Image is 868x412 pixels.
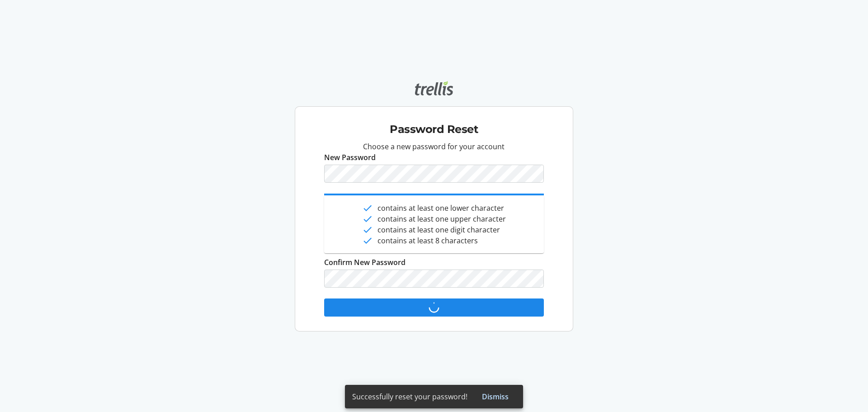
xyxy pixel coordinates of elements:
[324,141,544,152] p: Choose a new password for your account
[377,203,504,213] span: contains at least one lower character
[345,385,471,408] div: Successfully reset your password!
[324,257,406,268] label: Confirm New Password
[415,81,453,95] img: Trellis logo
[482,391,509,402] span: Dismiss
[377,213,506,224] span: contains at least one upper character
[324,152,376,163] label: New Password
[362,213,373,224] mat-icon: done
[377,235,478,246] span: contains at least 8 characters
[362,224,373,235] mat-icon: done
[302,110,566,141] div: Password Reset
[362,203,373,213] mat-icon: done
[362,235,373,246] mat-icon: done
[471,388,519,406] button: Dismiss
[377,224,500,235] span: contains at least one digit character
